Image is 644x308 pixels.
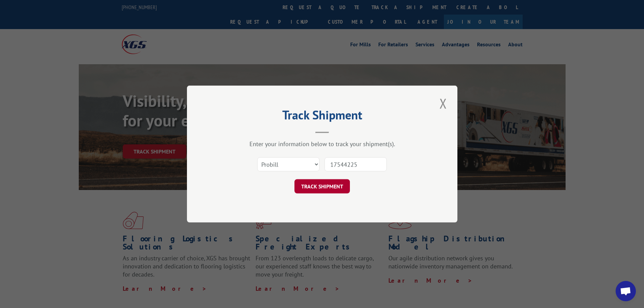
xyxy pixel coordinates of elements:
a: Open chat [616,281,636,301]
h2: Track Shipment [221,110,424,123]
button: TRACK SHIPMENT [294,179,350,193]
input: Number(s) [325,157,387,171]
button: Close modal [437,94,449,113]
div: Enter your information below to track your shipment(s). [221,140,424,148]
